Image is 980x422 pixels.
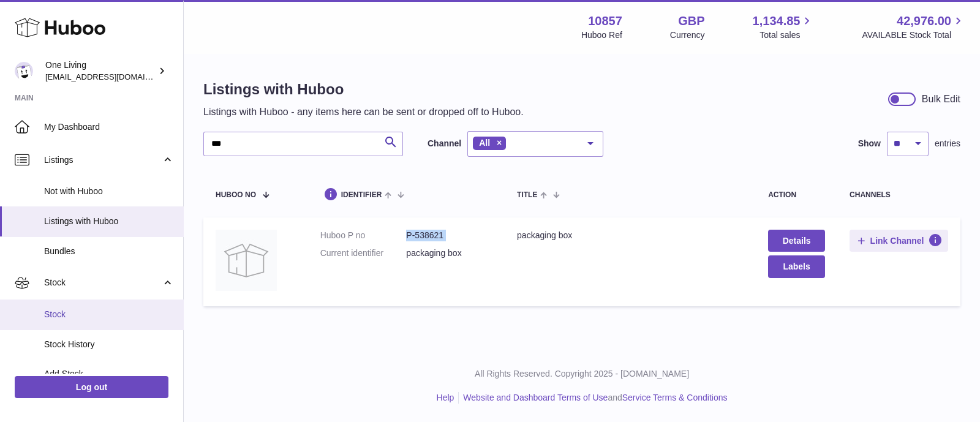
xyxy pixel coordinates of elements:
[45,59,156,83] div: One Living
[15,376,168,398] a: Log out
[341,191,382,199] span: identifier
[45,72,180,81] span: [EMAIL_ADDRESS][DOMAIN_NAME]
[759,29,814,41] span: Total sales
[44,154,161,166] span: Listings
[203,105,524,119] p: Listings with Huboo - any items here can be sent or dropped off to Huboo.
[588,13,622,29] strong: 10857
[858,138,881,149] label: Show
[670,29,705,41] div: Currency
[320,230,407,241] dt: Huboo P no
[203,80,524,99] h1: Listings with Huboo
[935,138,960,149] span: entries
[463,393,608,402] a: Website and Dashboard Terms of Use
[44,216,174,227] span: Listings with Huboo
[753,13,801,29] span: 1,134.85
[581,29,622,41] div: Huboo Ref
[216,191,256,199] span: Huboo no
[850,230,948,252] button: Link Channel
[44,121,174,133] span: My Dashboard
[44,339,174,350] span: Stock History
[678,13,704,29] strong: GBP
[44,368,174,380] span: Add Stock
[406,230,492,241] dd: P-538621
[459,392,727,404] li: and
[897,13,951,29] span: 42,976.00
[922,92,960,106] div: Bulk Edit
[44,186,174,197] span: Not with Huboo
[862,13,965,41] a: 42,976.00 AVAILABLE Stock Total
[44,309,174,320] span: Stock
[517,230,744,241] div: packaging box
[216,230,277,291] img: packaging box
[768,255,825,277] button: Labels
[622,393,728,402] a: Service Terms & Conditions
[44,277,161,288] span: Stock
[517,191,537,199] span: title
[320,247,407,259] dt: Current identifier
[753,13,815,41] a: 1,134.85 Total sales
[479,138,490,148] span: All
[406,247,492,259] dd: packaging box
[850,191,948,199] div: channels
[44,246,174,257] span: Bundles
[768,191,825,199] div: action
[194,368,970,380] p: All Rights Reserved. Copyright 2025 - [DOMAIN_NAME]
[768,230,825,252] a: Details
[437,393,454,402] a: Help
[862,29,965,41] span: AVAILABLE Stock Total
[428,138,461,149] label: Channel
[870,235,924,246] span: Link Channel
[15,62,33,80] img: internalAdmin-10857@internal.huboo.com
